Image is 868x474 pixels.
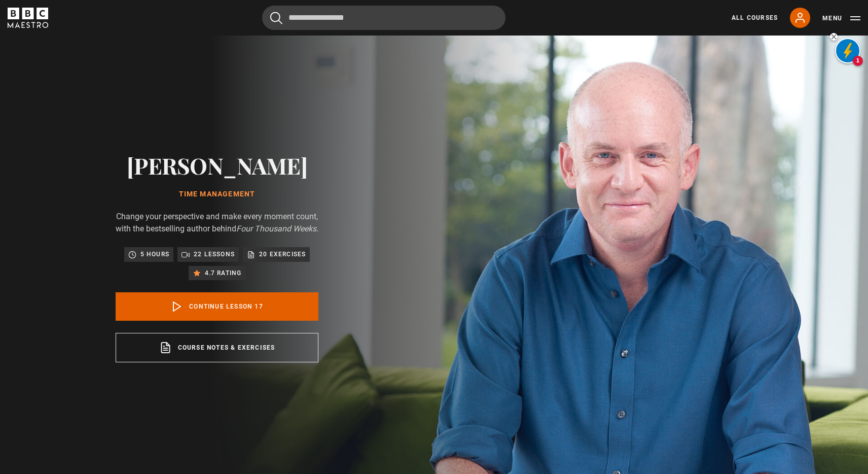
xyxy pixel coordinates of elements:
button: Submit the search query [270,12,282,24]
h1: Time Management [116,190,318,198]
button: Toggle navigation [822,13,860,23]
p: 20 exercises [259,249,306,259]
p: 5 hours [140,249,169,259]
svg: BBC Maestro [8,8,48,28]
p: 4.7 rating [205,268,242,278]
a: All Courses [732,13,778,22]
h2: [PERSON_NAME] [116,152,318,178]
p: 22 lessons [194,249,235,259]
p: Change your perspective and make every moment count, with the bestselling author behind . [116,211,318,235]
i: Four Thousand Weeks [236,224,316,233]
a: Continue lesson 17 [116,292,318,321]
input: Search [262,6,505,30]
a: Course notes & exercises [116,333,318,362]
